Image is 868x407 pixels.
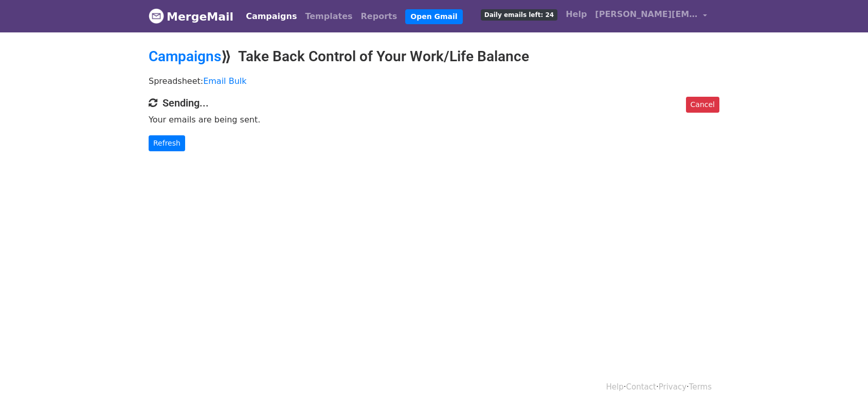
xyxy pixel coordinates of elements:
[405,9,462,24] a: Open Gmail
[689,382,712,392] a: Terms
[301,6,356,27] a: Templates
[606,382,624,392] a: Help
[562,4,591,25] a: Help
[149,48,221,65] a: Campaigns
[149,76,719,86] p: Spreadsheet:
[686,97,719,113] a: Cancel
[203,76,246,86] a: Email Bulk
[357,6,402,27] a: Reports
[659,382,686,392] a: Privacy
[149,97,719,109] h4: Sending...
[149,6,233,27] a: MergeMail
[595,8,698,21] span: [PERSON_NAME][EMAIL_ADDRESS][PERSON_NAME]
[149,114,719,125] p: Your emails are being sent.
[149,48,719,65] h2: ⟫ Take Back Control of Your Work/Life Balance
[626,382,656,392] a: Contact
[481,9,557,21] span: Daily emails left: 24
[591,4,711,28] a: [PERSON_NAME][EMAIL_ADDRESS][PERSON_NAME]
[477,4,562,25] a: Daily emails left: 24
[242,6,301,27] a: Campaigns
[149,135,185,151] a: Refresh
[149,8,164,24] img: MergeMail logo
